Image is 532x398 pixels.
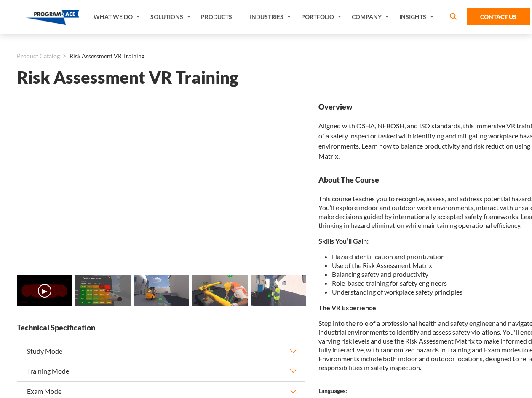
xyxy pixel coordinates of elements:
[192,275,248,306] img: Risk Assessment VR Training - Preview 3
[17,102,305,264] iframe: Risk Assessment VR Training - Video 0
[17,341,305,361] button: Study Mode
[318,387,347,394] strong: Languages:
[251,275,306,306] img: Risk Assessment VR Training - Preview 4
[17,51,60,62] a: Product Catalog
[134,275,189,306] img: Risk Assessment VR Training - Preview 2
[467,8,530,25] a: Contact Us
[75,275,131,306] img: Risk Assessment VR Training - Preview 1
[17,275,72,306] img: Risk Assessment VR Training - Video 0
[17,361,305,381] button: Training Mode
[60,51,144,62] li: Risk Assessment VR Training
[26,10,80,25] img: Program-Ace
[17,322,305,333] strong: Technical Specification
[38,284,51,298] button: ▶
